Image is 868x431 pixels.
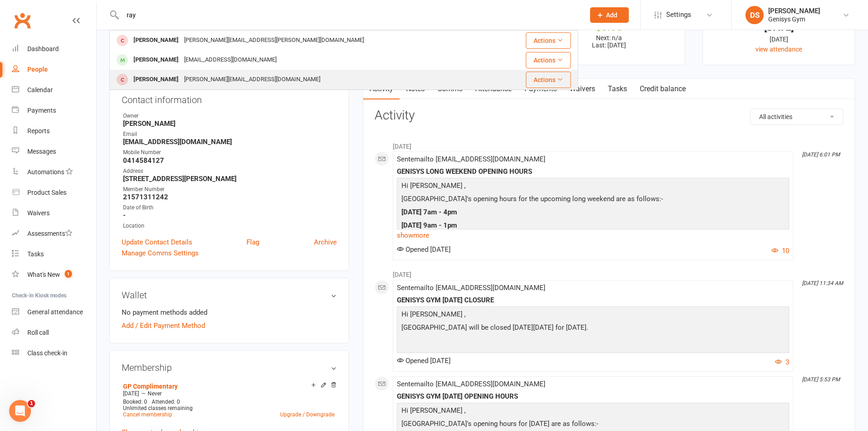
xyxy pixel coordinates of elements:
[526,32,571,49] button: Actions
[397,393,789,400] div: GENISYS GYM [DATE] OPENING HOURS
[181,53,279,67] div: [EMAIL_ADDRESS][DOMAIN_NAME]
[12,162,96,182] a: Automations
[280,411,334,418] a: Upgrade / Downgrade
[541,22,677,32] div: $0.00
[12,141,96,162] a: Messages
[399,180,787,193] p: Hi [PERSON_NAME] ,
[123,119,337,128] strong: [PERSON_NAME]
[12,244,96,265] a: Tasks
[27,148,56,155] div: Messages
[11,9,34,32] a: Clubworx
[123,203,337,212] div: Date of Birth
[12,203,96,223] a: Waivers
[122,290,337,300] h3: Wallet
[12,322,96,343] a: Roll call
[12,343,96,363] a: Class kiosk mode
[123,130,337,139] div: Email
[27,45,59,52] div: Dashboard
[526,72,571,88] button: Actions
[122,248,199,259] a: Manage Comms Settings
[131,34,181,47] div: [PERSON_NAME]
[399,405,787,418] p: Hi [PERSON_NAME] ,
[745,6,764,24] div: DS
[120,9,578,21] input: Search...
[123,405,193,411] span: Unlimited classes remaining
[768,7,820,15] div: [PERSON_NAME]
[123,185,337,194] div: Member Number
[711,34,847,44] div: [DATE]
[775,357,789,368] button: 3
[122,237,192,248] a: Update Contact Details
[123,411,172,418] a: Cancel membership
[401,208,457,216] span: [DATE] 7am - 4pm
[123,167,337,176] div: Address
[541,34,677,49] p: Next: n/a Last: [DATE]
[12,302,96,322] a: General attendance kiosk mode
[27,127,50,135] div: Reports
[12,121,96,141] a: Reports
[375,137,843,151] li: [DATE]
[375,265,843,280] li: [DATE]
[122,363,337,373] h3: Membership
[666,5,691,25] span: Settings
[526,52,571,68] button: Actions
[12,182,96,203] a: Product Sales
[27,107,56,114] div: Payments
[590,7,629,23] button: Add
[12,39,96,59] a: Dashboard
[27,349,67,357] div: Class check-in
[148,390,162,397] span: Never
[27,209,50,217] div: Waivers
[123,390,139,397] span: [DATE]
[397,296,789,304] div: GENISYS GYM [DATE] CLOSURE
[399,193,787,207] p: [GEOGRAPHIC_DATA]'s opening hours for the upcoming long weekend are as follows:-
[755,46,802,53] a: view attendance
[181,34,367,47] div: [PERSON_NAME][EMAIL_ADDRESS][PERSON_NAME][DOMAIN_NAME]
[152,399,180,405] span: Attended: 0
[123,399,147,405] span: Booked: 0
[397,168,789,176] div: GENISYS LONG WEEKEND OPENING HOURS
[12,223,96,244] a: Assessments
[27,250,44,258] div: Tasks
[123,156,337,165] strong: 0414584127
[28,400,35,407] span: 1
[397,245,451,254] span: Opened [DATE]
[122,320,205,331] a: Add / Edit Payment Method
[768,15,820,23] div: Genisys Gym
[606,11,617,19] span: Add
[122,91,337,105] h3: Contact information
[123,211,337,219] strong: -
[802,376,840,383] i: [DATE] 5:53 PM
[399,309,787,322] p: Hi [PERSON_NAME] ,
[131,73,181,86] div: [PERSON_NAME]
[121,390,337,397] div: —
[314,237,337,248] a: Archive
[12,265,96,285] a: What's New1
[12,80,96,100] a: Calendar
[27,189,67,196] div: Product Sales
[131,53,181,67] div: [PERSON_NAME]
[711,22,847,32] div: [DATE]
[123,222,337,230] div: Location
[397,380,545,388] span: Sent email to [EMAIL_ADDRESS][DOMAIN_NAME]
[601,78,633,99] a: Tasks
[27,168,64,176] div: Automations
[771,245,789,256] button: 10
[247,237,259,248] a: Flag
[27,66,48,73] div: People
[123,148,337,157] div: Mobile Number
[401,221,457,229] span: [DATE] 9am - 1pm
[397,229,789,242] a: show more
[27,308,83,316] div: General attendance
[65,270,72,278] span: 1
[123,138,337,146] strong: [EMAIL_ADDRESS][DOMAIN_NAME]
[633,78,692,99] a: Credit balance
[9,400,31,422] iframe: Intercom live chat
[12,100,96,121] a: Payments
[399,322,787,335] p: [GEOGRAPHIC_DATA] will be closed [DATE][DATE] for [DATE].
[375,109,843,123] h3: Activity
[123,383,178,390] a: GP Complimentary
[181,73,323,86] div: [PERSON_NAME][EMAIL_ADDRESS][DOMAIN_NAME]
[122,307,337,318] li: No payment methods added
[123,193,337,201] strong: 21571311242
